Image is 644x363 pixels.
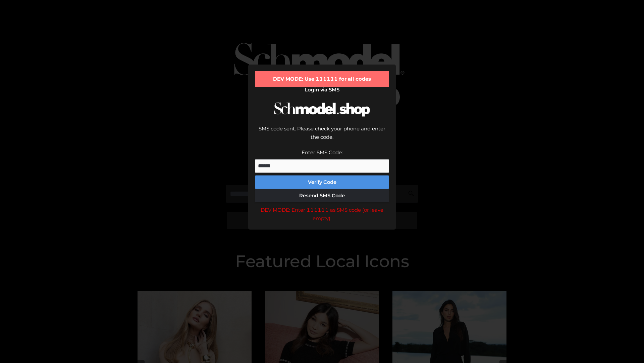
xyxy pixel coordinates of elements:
h2: Login via SMS [255,87,389,93]
div: SMS code sent. Please check your phone and enter the code. [255,124,389,148]
button: Resend SMS Code [255,189,389,202]
div: DEV MODE: Use 111111 for all codes [255,71,389,87]
img: Schmodel Logo [272,96,372,123]
label: Enter SMS Code: [302,149,343,156]
button: Verify Code [255,175,389,189]
div: DEV MODE: Enter 111111 as SMS code (or leave empty). [255,206,389,223]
